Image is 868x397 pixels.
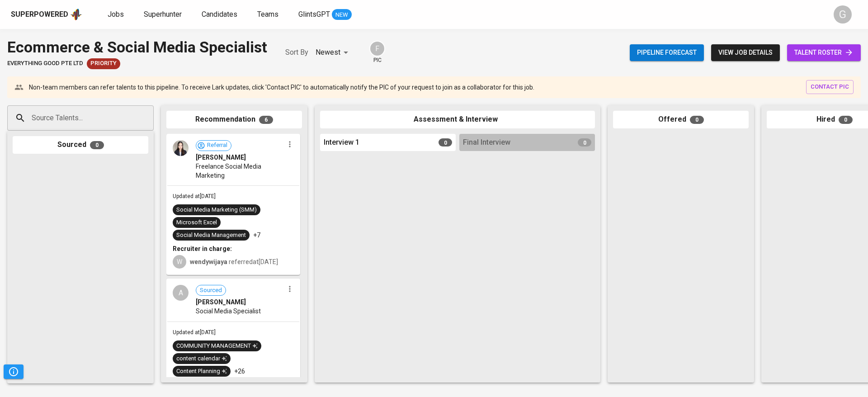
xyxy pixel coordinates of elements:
[173,255,186,269] div: W
[834,5,852,24] div: G
[613,111,749,128] div: Offered
[463,137,510,148] span: Final Interview
[259,116,273,124] span: 6
[439,138,452,147] span: 0
[298,9,352,20] a: GlintsGPT NEW
[166,134,300,275] div: Referral[PERSON_NAME]Freelance Social Media MarketingUpdated at[DATE]Social Media Marketing (SMM)...
[196,162,284,180] span: Freelance Social Media Marketing
[711,44,780,61] button: view job details
[253,231,260,240] p: +7
[196,286,226,295] span: Sourced
[196,298,246,307] span: [PERSON_NAME]
[108,9,126,20] a: Jobs
[806,80,854,94] button: contact pic
[173,329,216,336] span: Updated at [DATE]
[7,36,267,58] div: Ecommerce & Social Media Specialist
[176,342,258,350] div: COMMUNITY MANAGEMENT
[7,59,83,68] span: Everything good Pte Ltd
[176,206,257,214] div: Social Media Marketing (SMM)
[630,44,704,61] button: Pipeline forecast
[176,354,227,363] div: content calendar
[316,44,351,61] div: Newest
[108,10,124,19] span: Jobs
[202,9,239,20] a: Candidates
[11,9,68,20] div: Superpowered
[578,138,591,147] span: 0
[190,258,278,265] span: referred at [DATE]
[794,47,854,58] span: talent roster
[173,193,216,199] span: Updated at [DATE]
[144,9,184,20] a: Superhunter
[196,307,261,316] span: Social Media Specialist
[87,59,120,68] span: Priority
[190,258,227,265] b: wendywijaya
[369,41,385,57] div: F
[90,141,104,149] span: 0
[324,137,359,148] span: Interview 1
[173,245,232,252] b: Recruiter in charge:
[196,153,246,162] span: [PERSON_NAME]
[257,10,278,19] span: Teams
[176,367,227,376] div: Content Planning
[173,285,189,301] div: A
[369,41,385,64] div: pic
[811,82,849,92] span: contact pic
[4,364,24,379] button: Pipeline Triggers
[149,117,151,119] button: Open
[234,367,245,376] p: +26
[316,47,340,58] p: Newest
[718,47,773,58] span: view job details
[70,8,82,21] img: app logo
[203,141,231,150] span: Referral
[839,116,853,124] span: 0
[166,111,302,128] div: Recommendation
[787,44,861,61] a: talent roster
[637,47,697,58] span: Pipeline forecast
[690,116,704,124] span: 0
[144,10,182,19] span: Superhunter
[176,231,246,240] div: Social Media Management
[176,218,217,227] div: Microsoft Excel
[298,10,330,19] span: GlintsGPT
[332,10,352,19] span: NEW
[285,47,308,58] p: Sort By
[13,136,148,154] div: Sourced
[29,83,534,92] p: Non-team members can refer talents to this pipeline. To receive Lark updates, click 'Contact PIC'...
[202,10,237,19] span: Candidates
[257,9,280,20] a: Teams
[320,111,595,128] div: Assessment & Interview
[173,140,189,156] img: b9ccf952fa2a4d811bee705e8c5725f7.jpeg
[87,58,120,69] div: New Job received from Demand Team
[11,8,82,21] a: Superpoweredapp logo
